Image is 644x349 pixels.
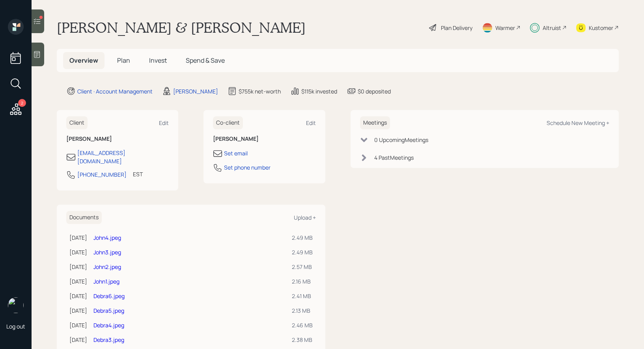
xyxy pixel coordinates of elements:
div: EST [133,170,143,178]
div: $115k invested [301,87,337,95]
a: Debra5.jpeg [93,307,124,314]
div: Set phone number [224,163,271,172]
div: 2.49 MB [292,233,313,242]
div: Set email [224,149,248,157]
div: [DATE] [69,306,87,315]
div: 2.13 MB [292,306,313,315]
h1: [PERSON_NAME] & [PERSON_NAME] [57,19,306,36]
div: [EMAIL_ADDRESS][DOMAIN_NAME] [77,149,169,165]
div: 2.38 MB [292,336,313,344]
div: [DATE] [69,321,87,329]
div: 2 [18,99,26,107]
div: [DATE] [69,248,87,256]
div: $755k net-worth [239,87,281,95]
div: [DATE] [69,292,87,300]
div: Altruist [543,24,561,32]
h6: Meetings [360,116,390,129]
span: Spend & Save [186,56,225,65]
h6: [PERSON_NAME] [213,136,315,142]
a: John3.jpeg [93,248,121,256]
span: Overview [69,56,98,65]
h6: Co-client [213,116,243,129]
div: $0 deposited [358,87,391,95]
div: Kustomer [589,24,613,32]
a: John4.jpeg [93,234,121,241]
div: Edit [306,119,316,127]
a: Debra4.jpeg [93,321,124,329]
div: Upload + [294,214,316,221]
div: 2.16 MB [292,277,313,286]
div: [DATE] [69,233,87,242]
div: 0 Upcoming Meeting s [374,136,428,144]
h6: [PERSON_NAME] [66,136,169,142]
div: Edit [159,119,169,127]
div: [PERSON_NAME] [173,87,218,95]
div: 2.41 MB [292,292,313,300]
div: Warmer [495,24,515,32]
div: 2.57 MB [292,263,313,271]
h6: Client [66,116,88,129]
div: [DATE] [69,263,87,271]
div: [DATE] [69,277,87,286]
a: John2.jpeg [93,263,121,271]
h6: Documents [66,211,102,224]
div: [PHONE_NUMBER] [77,170,127,179]
div: Log out [6,323,25,330]
span: Plan [117,56,130,65]
span: Invest [149,56,167,65]
img: treva-nostdahl-headshot.png [8,297,24,313]
div: Schedule New Meeting + [547,119,609,127]
a: Debra6.jpeg [93,292,125,300]
div: 2.49 MB [292,248,313,256]
div: [DATE] [69,336,87,344]
a: John1.jpeg [93,278,119,285]
div: 4 Past Meeting s [374,153,414,162]
div: Client · Account Management [77,87,153,95]
div: 2.46 MB [292,321,313,329]
div: Plan Delivery [441,24,472,32]
a: Debra3.jpeg [93,336,124,343]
